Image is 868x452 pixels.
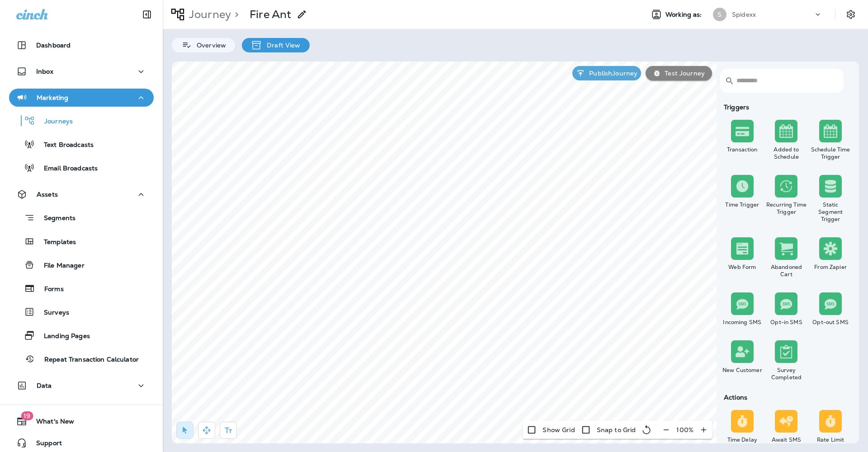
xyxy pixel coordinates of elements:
[766,201,807,216] div: Recurring Time Trigger
[35,262,85,270] p: File Manager
[722,319,763,326] div: Incoming SMS
[9,208,154,227] button: Segments
[9,135,154,154] button: Text Broadcasts
[732,11,756,18] p: Spidexx
[35,332,90,341] p: Landing Pages
[810,319,851,326] div: Opt-out SMS
[35,238,76,247] p: Templates
[9,158,154,177] button: Email Broadcasts
[722,146,763,153] div: Transaction
[21,411,33,420] span: 19
[9,302,154,321] button: Surveys
[676,426,693,433] p: 100 %
[9,62,154,80] button: Inbox
[9,349,154,368] button: Repeat Transaction Calculator
[27,439,62,450] span: Support
[250,8,291,21] p: Fire Ant
[722,367,763,374] div: New Customer
[9,111,154,130] button: Journeys
[35,118,73,126] p: Journeys
[713,8,726,21] div: S
[9,36,154,54] button: Dashboard
[36,68,53,75] p: Inbox
[262,42,300,49] p: Draft View
[36,42,71,49] p: Dashboard
[766,436,807,451] div: Await SMS Reply
[810,201,851,223] div: Static Segment Trigger
[810,146,851,160] div: Schedule Time Trigger
[810,264,851,271] div: From Zapier
[646,66,712,80] button: Test Journey
[9,412,154,430] button: 19What's New
[9,185,154,203] button: Assets
[572,66,641,80] button: PublishJourney
[720,394,853,401] div: Actions
[766,146,807,160] div: Added to Schedule
[185,8,231,21] p: Journey
[37,191,58,198] p: Assets
[9,434,154,452] button: Support
[231,8,239,21] p: >
[722,436,763,443] div: Time Delay
[35,285,64,294] p: Forms
[766,367,807,381] div: Survey Completed
[27,418,74,428] span: What's New
[9,89,154,107] button: Marketing
[37,382,52,389] p: Data
[766,319,807,326] div: Opt-in SMS
[35,165,98,173] p: Email Broadcasts
[766,264,807,278] div: Abandoned Cart
[542,426,575,433] p: Show Grid
[134,5,160,24] button: Collapse Sidebar
[722,264,763,271] div: Web Form
[9,377,154,395] button: Data
[585,70,637,77] p: Publish Journey
[35,214,75,223] p: Segments
[35,309,69,317] p: Surveys
[722,201,763,208] div: Time Trigger
[9,255,154,274] button: File Manager
[192,42,226,49] p: Overview
[35,356,139,364] p: Repeat Transaction Calculator
[37,94,68,101] p: Marketing
[665,11,704,19] span: Working as:
[9,232,154,251] button: Templates
[843,6,859,23] button: Settings
[35,141,94,150] p: Text Broadcasts
[720,104,853,111] div: Triggers
[597,426,636,433] p: Snap to Grid
[810,436,851,443] div: Rate Limit
[661,70,705,77] p: Test Journey
[9,279,154,298] button: Forms
[9,326,154,345] button: Landing Pages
